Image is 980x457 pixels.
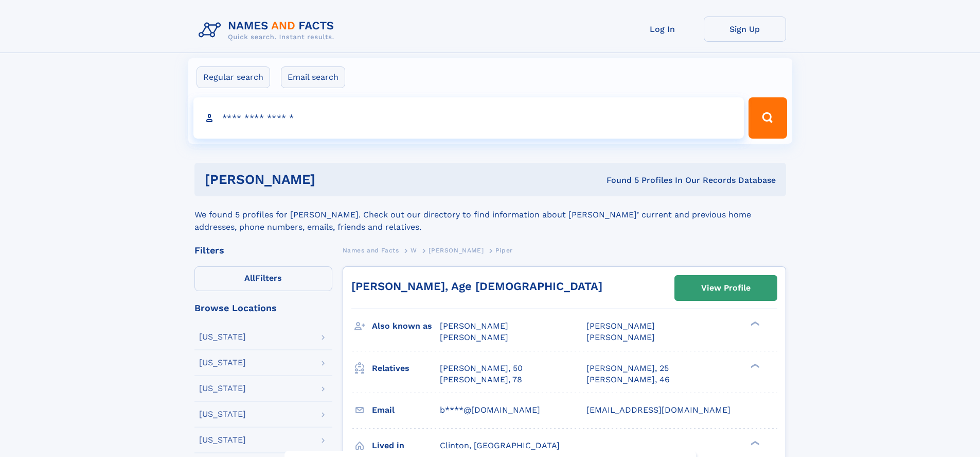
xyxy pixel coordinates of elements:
[194,246,332,255] div: Filters
[411,247,417,254] span: W
[372,360,440,377] h3: Relatives
[411,244,417,257] a: W
[748,362,760,369] div: ❯
[199,410,246,418] div: [US_STATE]
[586,332,655,342] span: [PERSON_NAME]
[372,437,440,454] h3: Lived in
[343,244,399,257] a: Names and Facts
[199,333,246,341] div: [US_STATE]
[429,247,484,254] span: [PERSON_NAME]
[701,276,751,300] div: View Profile
[586,405,730,415] span: [EMAIL_ADDRESS][DOMAIN_NAME]
[244,273,255,283] span: All
[440,363,523,374] a: [PERSON_NAME], 50
[372,317,440,335] h3: Also known as
[199,384,246,393] div: [US_STATE]
[194,16,343,44] img: Logo Names and Facts
[621,16,704,42] a: Log In
[440,321,508,331] span: [PERSON_NAME]
[440,374,522,385] a: [PERSON_NAME], 78
[372,401,440,419] h3: Email
[461,175,776,186] div: Found 5 Profiles In Our Records Database
[194,266,332,291] label: Filters
[199,359,246,367] div: [US_STATE]
[586,374,670,385] a: [PERSON_NAME], 46
[193,97,744,139] input: search input
[351,280,602,293] a: [PERSON_NAME], Age [DEMOGRAPHIC_DATA]
[205,173,461,186] h1: [PERSON_NAME]
[429,244,484,257] a: [PERSON_NAME]
[704,16,786,42] a: Sign Up
[749,97,787,139] button: Search Button
[194,303,332,313] div: Browse Locations
[495,247,513,254] span: Piper
[586,363,669,374] a: [PERSON_NAME], 25
[748,439,760,446] div: ❯
[675,276,777,300] a: View Profile
[199,436,246,444] div: [US_STATE]
[440,332,508,342] span: [PERSON_NAME]
[194,196,786,233] div: We found 5 profiles for [PERSON_NAME]. Check out our directory to find information about [PERSON_...
[197,66,270,88] label: Regular search
[748,320,760,327] div: ❯
[440,441,560,450] span: Clinton, [GEOGRAPHIC_DATA]
[281,66,345,88] label: Email search
[586,321,655,331] span: [PERSON_NAME]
